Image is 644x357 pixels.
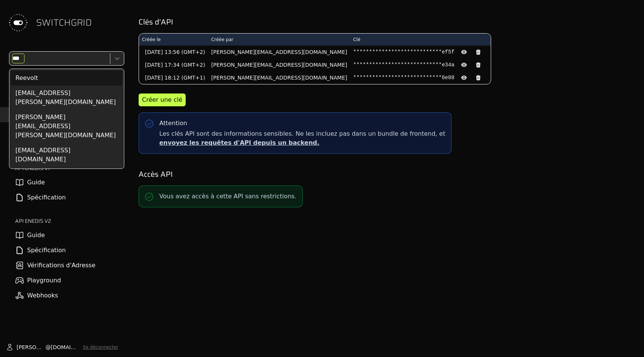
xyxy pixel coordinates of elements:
[139,71,208,84] td: [DATE] 18:12 (GMT+1)
[139,34,208,46] th: Créée le
[15,164,124,172] h2: API ENEDIS v1
[139,93,186,106] button: Créer une clé
[139,46,208,58] td: [DATE] 13:56 (GMT+2)
[159,119,187,128] div: Attention
[11,143,122,167] div: [EMAIL_ADDRESS][DOMAIN_NAME]
[139,169,633,179] h2: Accès API
[139,17,633,27] h2: Clés d'API
[208,46,350,58] td: [PERSON_NAME][EMAIL_ADDRESS][DOMAIN_NAME]
[51,343,80,351] span: [DOMAIN_NAME]
[159,138,445,147] p: envoyez les requêtes d'API depuis un backend.
[46,343,51,351] span: @
[142,95,182,104] div: Créer une clé
[159,129,445,147] span: Les clés API sont des informations sensibles. Ne les incluez pas dans un bundle de frontend, et
[6,11,30,35] img: Switchgrid Logo
[83,344,118,350] button: Se déconnecter
[350,34,491,46] th: Clé
[139,58,208,71] td: [DATE] 17:34 (GMT+2)
[208,58,350,71] td: [PERSON_NAME][EMAIL_ADDRESS][DOMAIN_NAME]
[208,34,350,46] th: Créée par
[11,86,122,110] div: [EMAIL_ADDRESS][PERSON_NAME][DOMAIN_NAME]
[15,217,124,225] h2: API ENEDIS v2
[11,110,122,143] div: [PERSON_NAME][EMAIL_ADDRESS][PERSON_NAME][DOMAIN_NAME]
[208,71,350,84] td: [PERSON_NAME][EMAIL_ADDRESS][DOMAIN_NAME]
[36,17,92,29] span: SWITCHGRID
[17,343,46,351] span: [PERSON_NAME]
[159,192,296,201] p: Vous avez accès à cette API sans restrictions.
[11,70,122,86] div: Reevolt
